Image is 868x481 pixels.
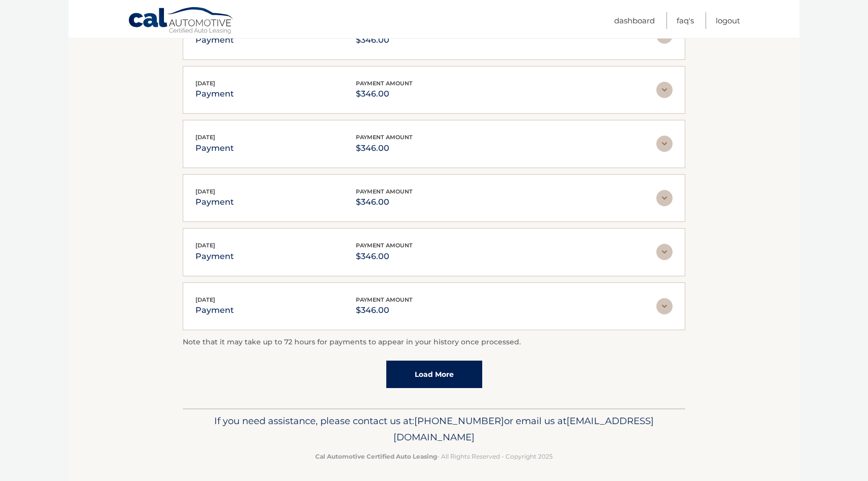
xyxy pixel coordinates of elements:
p: $346.00 [356,33,413,47]
span: payment amount [356,242,413,249]
span: [DATE] [195,296,215,303]
strong: Cal Automotive Certified Auto Leasing [315,453,437,460]
p: payment [195,33,234,47]
p: $346.00 [356,303,413,317]
span: [DATE] [195,134,215,141]
span: payment amount [356,296,413,303]
p: payment [195,303,234,317]
a: Logout [716,12,740,29]
img: accordion-rest.svg [656,298,673,314]
span: [DATE] [195,80,215,87]
span: [EMAIL_ADDRESS][DOMAIN_NAME] [393,415,654,443]
img: accordion-rest.svg [656,190,673,206]
a: Cal Automotive [128,7,235,36]
a: Dashboard [614,12,655,29]
span: [DATE] [195,188,215,195]
p: If you need assistance, please contact us at: or email us at [189,413,679,445]
img: accordion-rest.svg [656,82,673,98]
img: accordion-rest.svg [656,244,673,260]
p: $346.00 [356,249,413,264]
p: payment [195,195,234,209]
p: $346.00 [356,141,413,155]
p: payment [195,87,234,101]
p: payment [195,141,234,155]
p: - All Rights Reserved - Copyright 2025 [189,451,679,462]
span: payment amount [356,80,413,87]
p: $346.00 [356,87,413,101]
span: [DATE] [195,242,215,249]
a: FAQ's [677,12,694,29]
p: payment [195,249,234,264]
span: [PHONE_NUMBER] [414,415,504,427]
a: Load More [386,361,482,388]
span: payment amount [356,188,413,195]
p: $346.00 [356,195,413,209]
img: accordion-rest.svg [656,136,673,152]
span: payment amount [356,134,413,141]
p: Note that it may take up to 72 hours for payments to appear in your history once processed. [183,336,685,348]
